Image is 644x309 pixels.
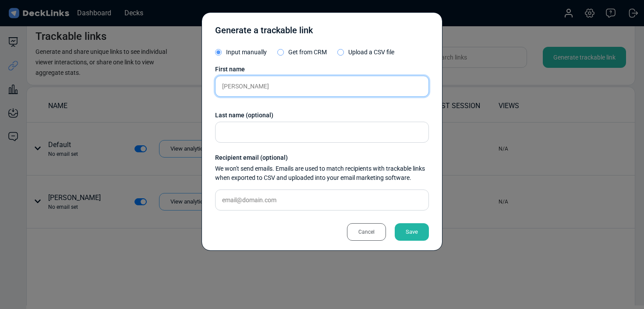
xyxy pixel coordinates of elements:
div: We won't send emails. Emails are used to match recipients with trackable links when exported to C... [215,164,429,183]
div: Cancel [347,223,386,241]
input: email@domain.com [215,190,429,211]
div: Last name (optional) [215,111,429,120]
span: Input manually [226,49,267,56]
span: Get from CRM [288,49,327,56]
span: Upload a CSV file [348,49,394,56]
div: Generate a trackable link [215,24,313,41]
div: First name [215,65,429,74]
div: Recipient email (optional) [215,153,429,162]
div: Save [395,223,429,241]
